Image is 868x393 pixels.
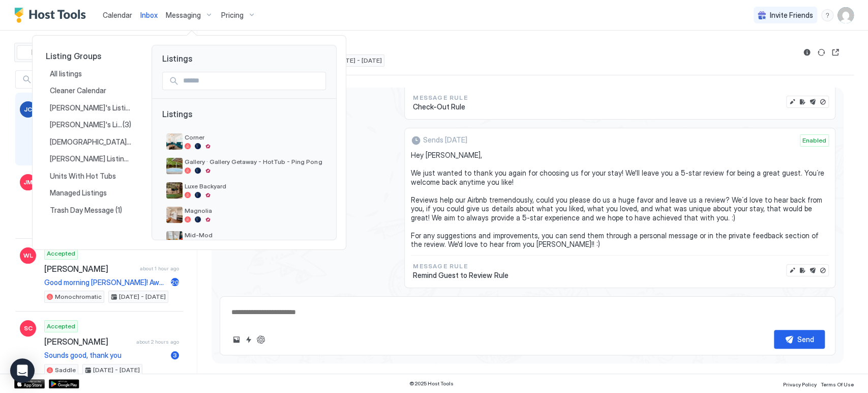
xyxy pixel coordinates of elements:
span: Magnolia [185,207,322,214]
span: [PERSON_NAME]'s Listings [50,103,131,113]
span: Listings [162,109,326,129]
div: listing image [166,231,183,247]
span: Corner [185,133,322,141]
div: listing image [166,133,183,150]
input: Input Field [179,72,325,90]
span: Cleaner Calendar [50,86,108,95]
span: Gallery · Gallery Getaway - HotTub - Ping Pong [185,158,322,165]
span: [PERSON_NAME] Listings [50,154,131,163]
span: [DEMOGRAPHIC_DATA]'s Listings [50,137,131,147]
span: Luxe Backyard [185,182,322,190]
span: Listing Groups [46,51,135,61]
span: Mid-Mod [185,231,322,239]
span: Trash Day Message [50,206,115,215]
span: Listings [152,45,336,64]
div: listing image [166,158,183,174]
span: [PERSON_NAME]'s Listings [50,120,123,129]
span: Managed Listings [50,188,108,198]
span: (3) [123,120,131,129]
span: (1) [115,206,122,215]
span: Units With Hot Tubs [50,172,117,181]
span: All listings [50,69,83,78]
div: listing image [166,207,183,223]
div: Open Intercom Messenger [10,358,35,383]
div: listing image [166,182,183,199]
